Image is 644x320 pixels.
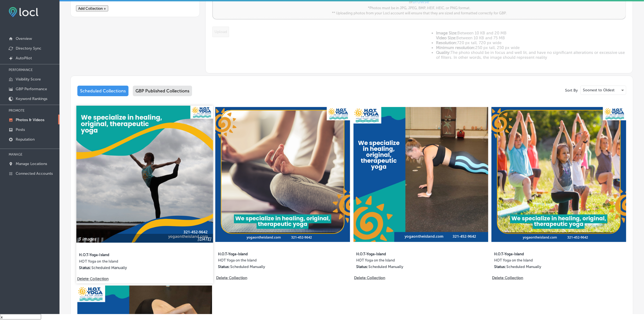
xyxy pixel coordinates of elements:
p: Scheduled Manually [506,264,541,269]
label: H.O.T-Yoga-Island [356,249,453,258]
p: Photos & Videos [16,118,44,122]
p: Reputation [16,137,35,142]
img: Collection thumbnail [491,107,626,242]
img: Collection thumbnail [354,107,488,242]
p: [DATE] [198,237,211,242]
label: HOT Yoga on the Island [494,258,591,264]
p: Manage Locations [16,161,47,166]
img: Collection thumbnail [215,107,350,242]
p: Status: [494,264,506,269]
p: Overview [16,36,32,41]
label: H.O.T-Yoga-Island [218,249,315,258]
p: Status: [79,265,91,270]
img: fda3e92497d09a02dc62c9cd864e3231.png [9,7,38,17]
p: Scheduled Manually [230,264,265,269]
p: Sort By [565,88,578,93]
p: Delete Collection [354,276,385,280]
label: H.O.T-Yoga-Island [494,249,591,258]
p: Status: [356,264,368,269]
p: Scheduled Manually [368,264,403,269]
p: Delete Collection [492,276,523,280]
label: HOT Yoga on the Island [218,258,315,264]
p: Keyword Rankings [16,96,47,101]
div: Scheduled Collections [77,86,128,96]
p: Connected Accounts [16,171,53,176]
p: Posts [16,127,25,132]
label: HOT Yoga on the Island [356,258,453,264]
p: Delete Collection [216,276,247,280]
p: Visibility Score [16,77,41,82]
p: GBP Performance [16,87,47,91]
img: Collection thumbnail [76,106,213,243]
p: Scheduled Manually [91,265,127,270]
p: Delete Collection [77,277,108,282]
p: Status: [218,264,230,269]
p: Soonest to Oldest [583,88,615,93]
div: GBP Published Collections [133,86,192,96]
p: AutoPilot [16,56,32,60]
div: Soonest to Oldest [581,86,626,95]
label: HOT Yoga on the Island [79,259,177,265]
button: Add Collection + [76,5,108,11]
label: H.O.T-Yoga-Island [79,250,177,259]
p: 3 images [78,237,96,242]
p: Directory Sync [16,46,41,51]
